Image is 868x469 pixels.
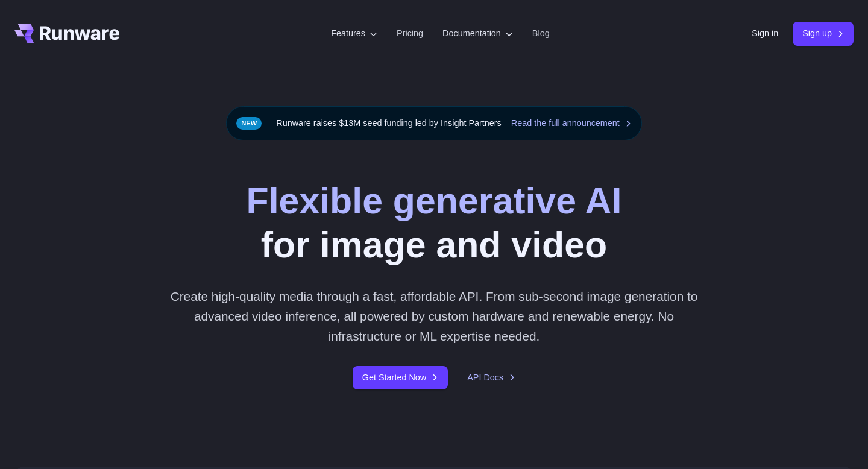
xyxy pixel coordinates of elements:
[14,24,119,43] a: Go to /
[247,179,622,267] h1: for image and video
[397,27,423,40] a: Pricing
[752,27,778,40] a: Sign in
[467,371,515,385] a: API Docs
[226,106,642,140] div: Runware raises $13M seed funding led by Insight Partners
[166,286,703,347] p: Create high-quality media through a fast, affordable API. From sub-second image generation to adv...
[511,116,632,130] a: Read the full announcement
[353,366,448,389] a: Get Started Now
[331,27,377,40] label: Features
[793,22,854,45] a: Sign up
[442,27,513,40] label: Documentation
[247,180,622,221] strong: Flexible generative AI
[532,27,550,40] a: Blog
